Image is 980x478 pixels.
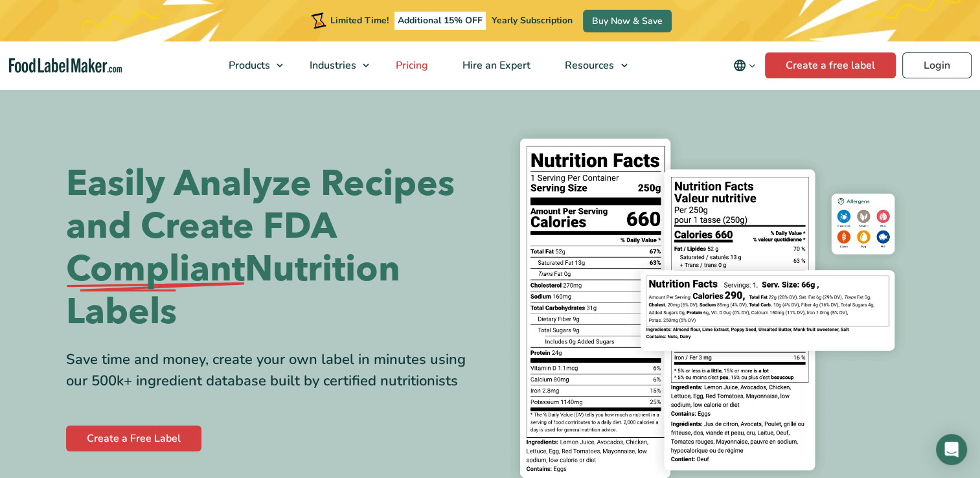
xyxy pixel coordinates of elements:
div: Open Intercom Messenger [936,434,967,465]
span: Compliant [66,248,245,291]
span: Yearly Subscription [492,14,573,27]
span: Pricing [392,58,429,73]
a: Hire an Expert [446,41,545,89]
a: Buy Now & Save [583,10,672,32]
button: Change language [724,52,765,78]
a: Login [902,52,972,78]
span: Hire an Expert [459,58,532,73]
a: Industries [293,41,376,89]
a: Create a Free Label [66,426,201,451]
span: Industries [306,58,358,73]
a: Pricing [379,41,442,89]
span: Limited Time! [330,14,389,27]
a: Products [212,41,290,89]
a: Food Label Maker homepage [9,58,122,73]
h1: Easily Analyze Recipes and Create FDA Nutrition Labels [66,163,481,334]
div: Save time and money, create your own label in minutes using our 500k+ ingredient database built b... [66,349,481,392]
span: Products [225,58,271,73]
a: Resources [548,41,633,89]
a: Create a free label [765,52,896,78]
span: Additional 15% OFF [394,12,486,30]
span: Resources [561,58,615,73]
